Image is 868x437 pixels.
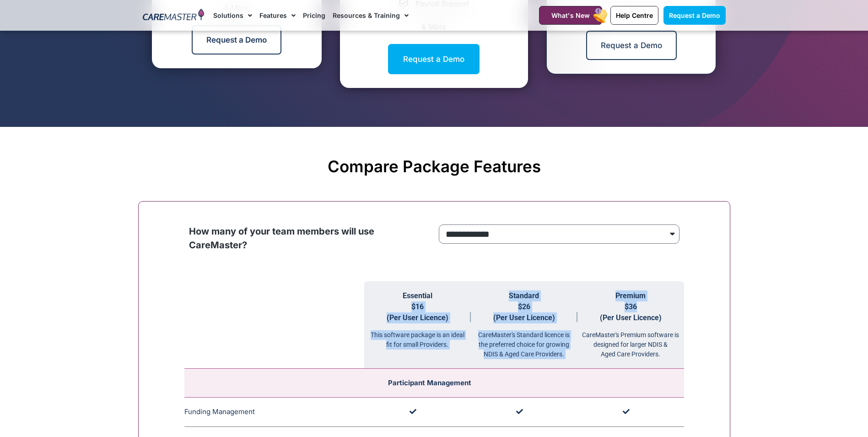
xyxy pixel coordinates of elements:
[143,9,205,22] img: CareMaster Logo
[616,11,653,19] span: Help Centre
[189,224,430,252] p: How many of your team members will use CareMaster?
[388,44,480,74] a: Request a Demo
[493,302,555,322] span: $26 (Per User Licence)
[364,281,471,369] th: Essential
[184,398,364,427] td: Funding Management
[471,281,577,369] th: Standard
[192,25,281,55] a: Request a Demo
[388,378,471,387] span: Participant Management
[577,323,684,359] div: CareMaster's Premium software is designed for larger NDIS & Aged Care Providers.
[586,31,677,60] a: Request a Demo
[669,11,720,19] span: Request a Demo
[577,281,684,369] th: Premium
[364,323,471,350] div: This software package is an ideal fit for small Providers.
[551,11,590,19] span: What's New
[610,6,658,25] a: Help Centre
[600,302,662,322] span: $36 (Per User Licence)
[663,6,726,25] a: Request a Demo
[143,157,726,176] h2: Compare Package Features
[471,323,577,359] div: CareMaster's Standard licence is the preferred choice for growing NDIS & Aged Care Providers.
[539,6,602,25] a: What's New
[387,302,448,322] span: $16 (Per User Licence)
